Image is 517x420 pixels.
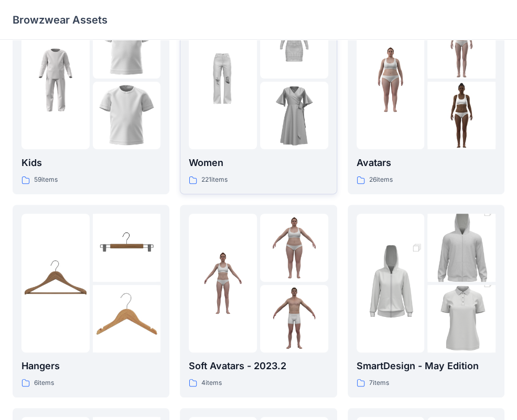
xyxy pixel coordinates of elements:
p: Women [189,156,328,170]
p: 26 items [369,174,393,185]
img: folder 1 [357,46,425,114]
a: folder 1folder 2folder 3Hangers6items [13,205,169,397]
img: folder 2 [93,10,161,79]
img: folder 3 [427,268,496,369]
p: Browzwear Assets [13,13,107,27]
img: folder 3 [427,82,496,150]
img: folder 3 [93,285,161,353]
img: folder 2 [427,196,496,298]
img: folder 1 [21,46,90,114]
a: folder 1folder 2folder 3SmartDesign - May Edition7items [348,205,504,397]
a: folder 1folder 2folder 3Soft Avatars - 2023.24items [180,205,337,397]
img: folder 3 [260,285,328,353]
img: folder 3 [260,82,328,150]
img: folder 3 [93,82,161,150]
img: folder 1 [357,232,425,334]
p: Soft Avatars - 2023.2 [189,359,328,373]
p: 7 items [369,378,389,389]
p: 4 items [201,378,222,389]
p: 221 items [201,174,228,185]
p: 6 items [34,378,54,389]
img: folder 2 [260,214,328,282]
a: folder 1folder 2folder 3Kids59items [13,2,169,194]
a: folder 1folder 2folder 3Women221items [180,2,337,194]
img: folder 1 [21,249,90,317]
p: Avatars [357,156,496,170]
p: 59 items [34,174,58,185]
img: folder 2 [260,10,328,79]
img: folder 1 [189,46,257,114]
img: folder 1 [189,249,257,317]
img: folder 2 [427,10,496,79]
p: Kids [21,156,160,170]
img: folder 2 [93,214,161,282]
a: folder 1folder 2folder 3Avatars26items [348,2,504,194]
p: SmartDesign - May Edition [357,359,496,373]
p: Hangers [21,359,160,373]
